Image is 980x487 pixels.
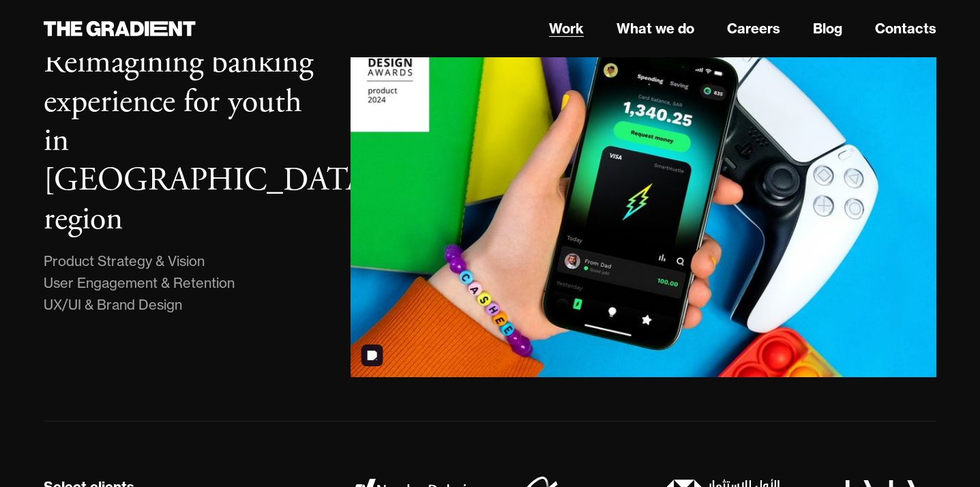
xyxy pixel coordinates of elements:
a: Work [549,18,584,39]
a: Careers [727,18,780,39]
h3: Reimagining banking experience for youth in [GEOGRAPHIC_DATA] region [44,42,377,240]
a: Contacts [875,18,936,39]
a: What we do [617,18,694,39]
a: Blog [813,18,842,39]
div: Product Strategy & Vision User Engagement & Retention UX/UI & Brand Design [44,250,235,316]
a: CasheeReimagining banking experience for youth in [GEOGRAPHIC_DATA] regionProduct Strategy & Visi... [44,11,936,377]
